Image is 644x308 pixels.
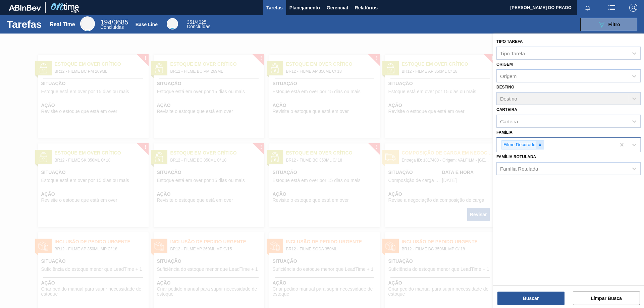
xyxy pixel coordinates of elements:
[577,3,598,12] button: Notificações
[501,141,536,149] div: Filme Decorado
[100,24,124,30] span: Concluídas
[9,5,41,11] img: TNhmsLtSVTkK8tSr43FrP2fwEKptu5GPRR3wAAAABJRU5ErkJggg==
[100,18,111,26] span: 194
[7,20,42,28] h1: Tarefas
[496,39,523,44] label: Tipo Tarefa
[500,166,538,171] div: Família Rotulada
[496,130,513,135] label: Família
[496,155,536,159] label: Família Rotulada
[629,4,637,12] img: Logout
[80,16,95,31] div: Real Time
[187,24,210,29] span: Concluídas
[608,4,616,12] img: userActions
[187,19,206,25] span: / 4025
[500,119,518,124] div: Carteira
[500,73,517,79] div: Origem
[266,4,283,12] span: Tarefas
[187,19,195,25] span: 351
[496,85,514,89] label: Destino
[496,62,513,67] label: Origem
[50,21,75,27] div: Real Time
[496,107,517,112] label: Carteira
[187,20,210,29] div: Base Line
[136,22,158,27] div: Base Line
[355,4,378,12] span: Relatórios
[327,4,348,12] span: Gerencial
[167,18,178,29] div: Base Line
[580,18,637,31] button: Filtro
[289,4,320,12] span: Planejamento
[608,22,620,27] span: Filtro
[100,19,128,29] div: Real Time
[500,50,525,56] div: Tipo Tarefa
[100,18,128,26] span: / 3685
